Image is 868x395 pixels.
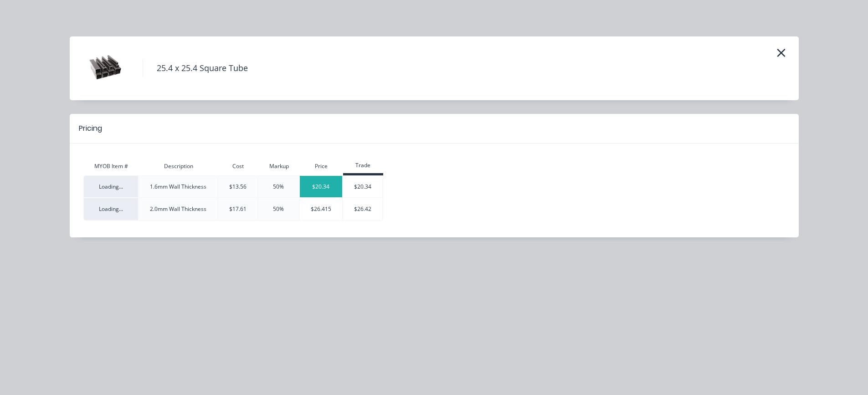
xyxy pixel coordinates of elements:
div: Price [300,162,343,170]
div: Markup [258,162,300,170]
div: $13.56 [218,183,257,191]
div: Cost [218,162,258,170]
div: MYOB Item # [83,162,139,170]
div: Pricing [79,123,102,134]
div: 50% [258,205,299,213]
h4: 25.4 x 25.4 Square Tube [143,60,248,77]
div: $20.34 [300,183,342,191]
div: 1.6mm Wall Thickness [139,183,217,191]
div: Trade [343,161,383,169]
img: 25.4 x 25.4 Square Tube [83,46,129,91]
div: 50% [258,183,299,191]
div: $20.34 [343,183,382,191]
div: $26.415 [300,205,342,213]
div: $17.61 [218,205,257,213]
span: Loading... [99,183,123,190]
span: Loading... [99,205,123,213]
div: Description [139,162,218,170]
div: $26.42 [343,205,382,213]
div: 2.0mm Wall Thickness [139,205,217,213]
